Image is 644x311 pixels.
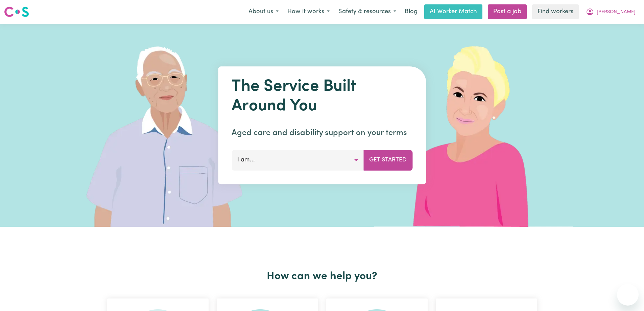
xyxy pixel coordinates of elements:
[617,284,639,306] iframe: Button to launch messaging window
[4,6,29,18] img: Careseekers logo
[363,150,412,170] button: Get Started
[232,127,412,139] p: Aged care and disability support on your terms
[4,4,29,20] a: Careseekers logo
[532,4,579,19] a: Find workers
[232,77,412,116] h1: The Service Built Around You
[424,4,482,19] a: AI Worker Match
[244,5,283,19] button: About us
[283,5,334,19] button: How it works
[581,5,640,19] button: My Account
[597,8,636,16] span: [PERSON_NAME]
[103,270,541,283] h2: How can we help you?
[488,4,527,19] a: Post a job
[334,5,401,19] button: Safety & resources
[232,150,364,170] button: I am...
[401,4,422,19] a: Blog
